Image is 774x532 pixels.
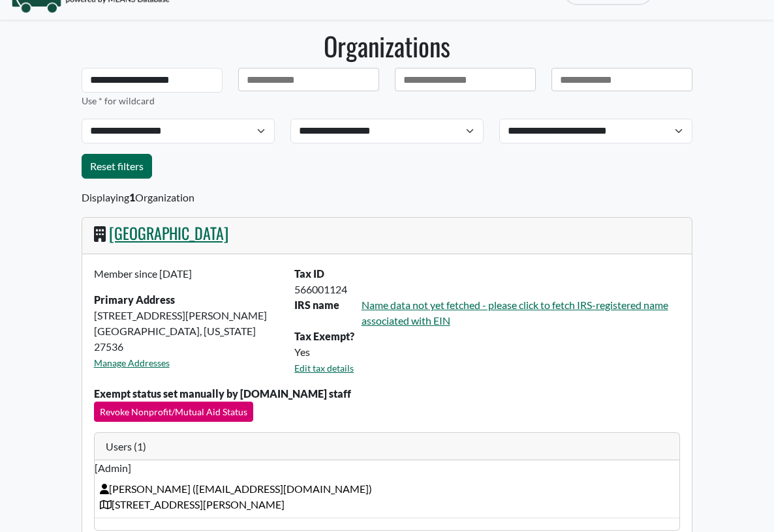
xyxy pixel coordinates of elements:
[82,154,152,179] a: Reset filters
[362,299,668,327] a: Name data not yet fetched - please click to fetch IRS-registered name associated with EIN
[94,357,170,368] a: Manage Addresses
[94,293,175,306] strong: Primary Address
[109,221,228,244] a: [GEOGRAPHIC_DATA]
[95,476,680,518] td: [PERSON_NAME] ( [EMAIL_ADDRESS][DOMAIN_NAME] ) [STREET_ADDRESS][PERSON_NAME]
[286,344,688,360] div: Yes
[82,31,692,62] h1: Organizations
[95,433,680,461] div: Users (1)
[294,330,354,342] b: Tax Exempt?
[82,95,155,106] small: Use * for wildcard
[286,282,688,297] div: 566001124
[129,191,135,203] b: 1
[86,266,287,386] div: [STREET_ADDRESS][PERSON_NAME] [GEOGRAPHIC_DATA], [US_STATE] 27536
[95,460,680,476] span: [Admin]
[294,362,354,374] a: Edit tax details
[94,402,253,422] button: Revoke Nonprofit/Mutual Aid Status
[94,266,279,282] p: Member since [DATE]
[294,267,324,280] b: Tax ID
[294,299,339,311] strong: IRS name
[94,387,351,400] b: Exempt status set manually by [DOMAIN_NAME] staff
